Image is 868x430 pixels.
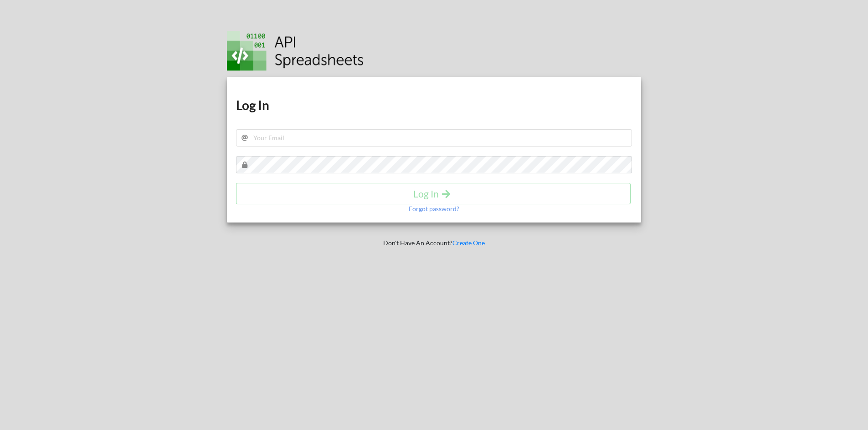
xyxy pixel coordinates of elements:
p: Don't Have An Account? [221,238,648,248]
h1: Log In [236,97,632,113]
img: Logo.png [227,31,364,71]
input: Your Email [236,129,632,147]
p: Forgot password? [409,204,459,213]
a: Create One [452,239,485,247]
